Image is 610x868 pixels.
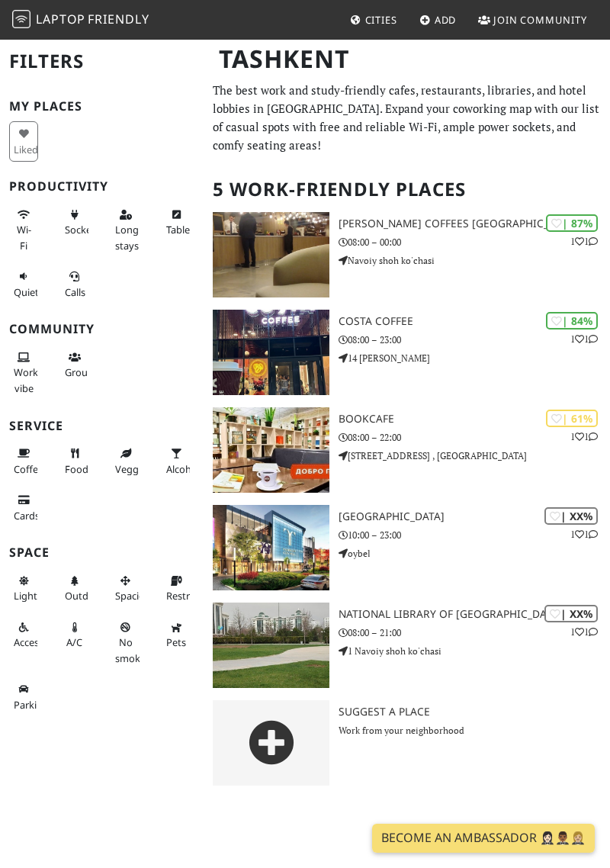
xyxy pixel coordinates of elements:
[339,333,610,347] p: 08:00 – 23:00
[111,441,140,481] button: Veggie
[65,365,98,379] span: Group tables
[339,644,610,658] p: 1 Navoiy shoh ko'chasi
[207,38,601,80] h1: Tashkent
[213,603,330,688] img: National Library of Uzbekistan
[9,99,194,114] h3: My Places
[60,441,89,481] button: Food
[213,700,330,786] img: gray-place-d2bdb4477600e061c01bd816cc0f2ef0cfcb1ca9e3ad78868dd16fb2af073a21.png
[115,589,156,603] span: Spacious
[166,589,211,603] span: Restroom
[9,615,38,655] button: Accessible
[339,706,610,719] h3: Suggest a Place
[166,635,186,649] span: Pet friendly
[111,202,140,258] button: Long stays
[14,509,40,522] span: Credit cards
[111,568,140,609] button: Spacious
[339,528,610,542] p: 10:00 – 23:00
[14,285,39,299] span: Quiet
[339,723,610,738] p: Work from your neighborhood
[9,568,38,609] button: Light
[65,285,85,299] span: Video/audio calls
[339,430,610,445] p: 08:00 – 22:00
[570,332,598,346] p: 1 1
[339,351,610,365] p: 14 [PERSON_NAME]
[162,568,191,609] button: Restroom
[65,223,100,236] span: Power sockets
[65,462,88,476] span: Food
[9,38,194,85] h2: Filters
[546,214,598,232] div: | 87%
[115,635,146,664] span: Smoke free
[9,322,194,336] h3: Community
[9,441,38,481] button: Coffee
[14,698,49,712] span: Parking
[546,312,598,330] div: | 84%
[14,462,43,476] span: Coffee
[9,179,194,194] h3: Productivity
[339,510,610,523] h3: [GEOGRAPHIC_DATA]
[339,546,610,561] p: oybel
[162,202,191,243] button: Tables
[36,11,85,27] span: Laptop
[413,6,463,34] a: Add
[339,235,610,249] p: 08:00 – 00:00
[60,202,89,243] button: Sockets
[9,202,38,258] button: Wi-Fi
[60,615,89,655] button: A/C
[213,212,330,297] img: Gloria Jean's Coffees Tashkent
[115,223,139,252] span: Long stays
[9,487,38,528] button: Cards
[204,310,610,395] a: Costa Coffee | 84% 11 Costa Coffee 08:00 – 23:00 14 [PERSON_NAME]
[213,166,601,213] h2: 5 Work-Friendly Places
[204,603,610,688] a: National Library of Uzbekistan | XX% 11 National Library of [GEOGRAPHIC_DATA] 08:00 – 21:00 1 Nav...
[365,13,397,27] span: Cities
[9,545,194,560] h3: Space
[570,429,598,444] p: 1 1
[14,365,38,394] span: People working
[339,413,610,426] h3: BookCafe
[166,223,194,236] span: Work-friendly tables
[115,462,146,476] span: Veggie
[213,81,601,154] p: The best work and study-friendly cafes, restaurants, libraries, and hotel lobbies in [GEOGRAPHIC_...
[162,441,191,481] button: Alcohol
[12,7,149,34] a: LaptopFriendly LaptopFriendly
[339,625,610,640] p: 08:00 – 21:00
[14,635,59,649] span: Accessible
[204,700,610,786] a: Suggest a Place Work from your neighborhood
[472,6,593,34] a: Join Community
[60,568,89,609] button: Outdoor
[204,407,610,493] a: BookCafe | 61% 11 BookCafe 08:00 – 22:00 [STREET_ADDRESS] , [GEOGRAPHIC_DATA]
[213,505,330,590] img: Tashkent City Mall
[570,527,598,542] p: 1 1
[339,253,610,268] p: Navoiy shoh ko'chasi
[339,608,610,621] h3: National Library of [GEOGRAPHIC_DATA]
[12,10,30,28] img: LaptopFriendly
[546,410,598,427] div: | 61%
[9,345,38,400] button: Work vibe
[9,419,194,433] h3: Service
[339,448,610,463] p: [STREET_ADDRESS] , [GEOGRAPHIC_DATA]
[344,6,403,34] a: Cities
[570,625,598,639] p: 1 1
[9,677,38,717] button: Parking
[372,824,595,853] a: Become an Ambassador 🤵🏻‍♀️🤵🏾‍♂️🤵🏼‍♀️
[570,234,598,249] p: 1 1
[339,217,610,230] h3: [PERSON_NAME] Coffees [GEOGRAPHIC_DATA]
[60,264,89,304] button: Calls
[17,223,31,252] span: Stable Wi-Fi
[9,264,38,304] button: Quiet
[544,507,598,525] div: | XX%
[339,315,610,328] h3: Costa Coffee
[204,212,610,297] a: Gloria Jean's Coffees Tashkent | 87% 11 [PERSON_NAME] Coffees [GEOGRAPHIC_DATA] 08:00 – 00:00 Nav...
[435,13,457,27] span: Add
[88,11,149,27] span: Friendly
[544,605,598,622] div: | XX%
[493,13,587,27] span: Join Community
[162,615,191,655] button: Pets
[60,345,89,385] button: Groups
[66,635,82,649] span: Air conditioned
[213,310,330,395] img: Costa Coffee
[166,462,200,476] span: Alcohol
[111,615,140,670] button: No smoke
[14,589,37,603] span: Natural light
